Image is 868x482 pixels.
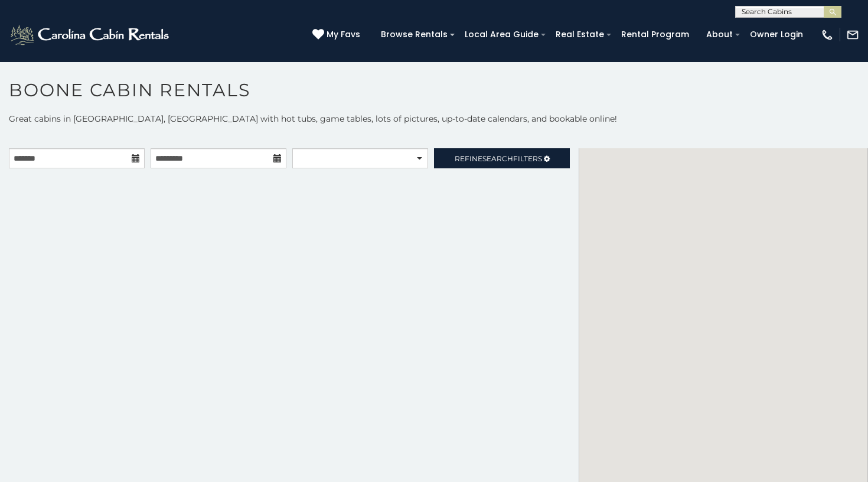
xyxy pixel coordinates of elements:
img: mail-regular-white.png [846,28,859,41]
a: Real Estate [550,25,610,44]
a: Local Area Guide [459,25,544,44]
a: Rental Program [615,25,695,44]
a: Owner Login [744,25,809,44]
a: My Favs [312,28,363,41]
span: Refine Filters [455,154,542,163]
a: About [700,25,739,44]
span: My Favs [327,28,360,41]
span: Search [482,154,513,163]
img: White-1-2.png [9,23,172,47]
img: phone-regular-white.png [821,28,834,41]
a: RefineSearchFilters [434,148,570,168]
a: Browse Rentals [375,25,453,44]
